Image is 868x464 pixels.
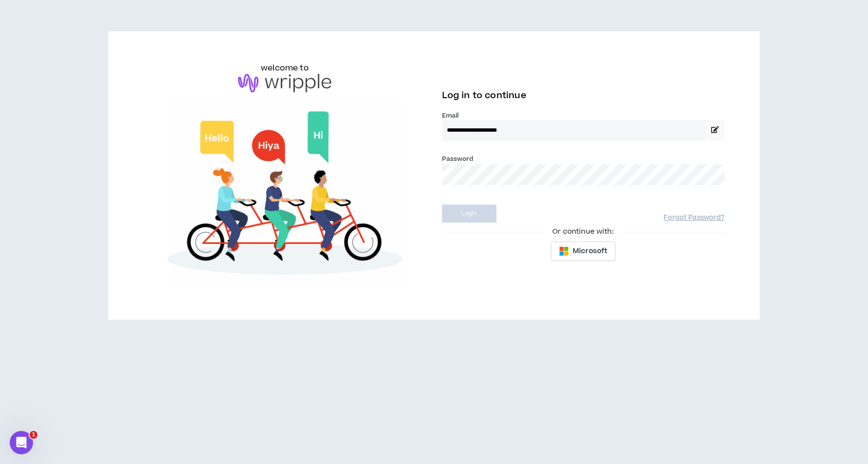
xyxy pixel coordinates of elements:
button: Login [442,205,496,223]
a: Forgot Password? [664,213,724,223]
button: Microsoft [551,241,615,261]
img: Welcome to Wripple [143,102,426,289]
h6: welcome to [261,62,309,74]
img: logo-brand.png [238,74,331,92]
iframe: Intercom live chat [10,431,33,454]
label: Password [442,155,474,163]
span: 1 [30,431,37,439]
span: Log in to continue [442,89,527,102]
label: Email [442,111,725,120]
span: Microsoft [573,246,607,257]
span: Or continue with: [545,226,620,237]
